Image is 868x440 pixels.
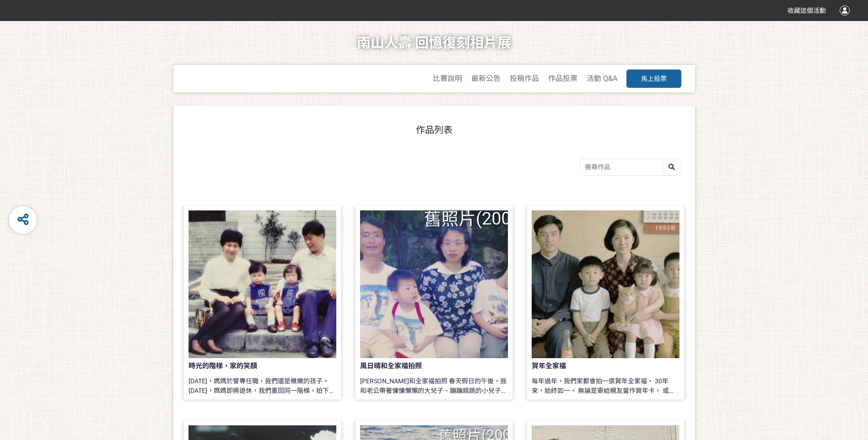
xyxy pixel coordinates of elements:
a: 投稿作品 [510,74,539,83]
div: 時光的階梯，家的笑顏 [189,361,307,371]
a: 比賽說明 [433,74,462,83]
a: 活動 Q&A [587,74,617,83]
div: [PERSON_NAME]和全家福拍照 春天假日的午後，我和老公帶著慵慵懶懶的大兒子、蹦蹦跳跳的小兒子來到公園。 [DATE][DATE]，兄弟倆已人[PERSON_NAME]。4人行再次拍下幸... [360,376,508,395]
a: 最新公告 [471,74,501,83]
div: 每年過年，我們家都會拍一張賀年全家福， 30年來，始終如一。 無論是寄給親友當作賀年卡， 或是多年後自己翻相簿回憶， 看著每張照片的變化， 總讓人回味無窮。 [DATE][DATE]，爸媽老了，... [532,376,679,395]
div: [DATE]，媽媽於警專任職，我們還是稚嫩的孩子。 [DATE]，媽媽即將退休，我們重回同一階梯，拍下與往昔呼應的照片，階梯見證了歲月流轉及屬於我們家的溫暖笑顏。 願再過三十年，依舊能在同樣的位... [189,376,336,395]
div: 賀年全家福 [532,361,650,371]
h1: 南山人壽 回憶復刻相片展 [357,21,511,65]
a: 風日晴和全家福拍照[PERSON_NAME]和全家福拍照 春天假日的午後，我和老公帶著慵慵懶懶的大兒子、蹦蹦跳跳的小兒子來到公園。 [DATE][DATE]，兄弟倆已人[PERSON_NAME]... [355,205,513,400]
div: 風日晴和全家福拍照 [360,361,478,371]
a: 賀年全家福每年過年，我們家都會拍一張賀年全家福， 30年來，始終如一。 無論是寄給親友當作賀年卡， 或是多年後自己翻相簿回憶， 看著每張照片的變化， 總讓人回味無窮。 [DATE][DATE]，... [527,205,685,400]
a: 作品投票 [548,74,577,83]
button: 馬上投票 [626,70,681,88]
a: 時光的階梯，家的笑顏[DATE]，媽媽於警專任職，我們還是稚嫩的孩子。 [DATE]，媽媽即將退休，我們重回同一階梯，拍下與往昔呼應的照片，階梯見證了歲月流轉及屬於我們家的溫暖笑顏。 願再過三十... [183,205,341,400]
input: 搜尋作品 [580,159,681,175]
span: 馬上投票 [641,75,667,82]
span: 收藏這個活動 [787,7,826,14]
h1: 作品列表 [187,124,681,135]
